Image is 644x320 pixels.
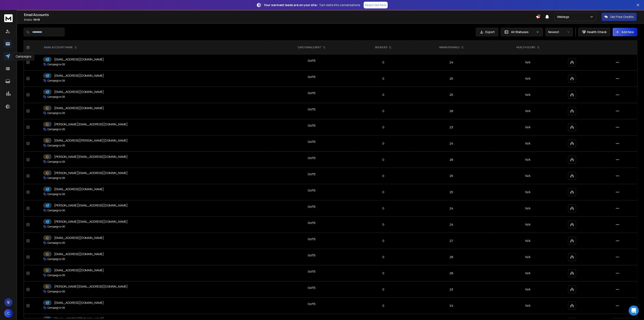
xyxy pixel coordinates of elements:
[308,75,316,79] div: 0 of 15
[308,286,316,290] div: 0 of 15
[308,237,316,241] div: 0 of 15
[493,60,563,64] p: N/A
[364,2,388,8] a: Reach Out Now
[493,190,563,194] p: N/A
[357,109,410,113] p: 0
[308,221,316,225] div: 0 of 15
[54,171,128,175] p: [PERSON_NAME][EMAIL_ADDRESS][DOMAIN_NAME]
[47,225,65,228] p: Campaigns-OK
[308,91,316,95] div: 0 of 15
[47,241,65,245] p: Campaigns-OK
[578,28,610,36] button: Health Check
[54,268,104,272] p: [EMAIL_ADDRESS][DOMAIN_NAME]
[629,305,639,316] div: Open Intercom Messenger
[545,28,573,36] button: Newest
[412,281,491,298] td: 23
[493,93,563,97] p: N/A
[47,274,65,277] p: Campaigns-OK
[601,13,637,21] button: Get Free Credits
[357,141,410,146] p: 0
[493,206,563,210] p: N/A
[47,79,65,82] p: Campaigns-OK
[412,184,491,200] td: 25
[308,205,316,209] div: 0 of 15
[412,298,491,314] td: 24
[308,188,316,193] div: 0 of 15
[365,3,386,7] p: Reach Out Now
[357,239,410,243] p: 0
[47,176,65,180] p: Campaigns-OK
[13,52,34,60] div: Campaigns
[54,252,104,256] p: [EMAIL_ADDRESS][DOMAIN_NAME]
[47,209,65,212] p: Campaigns-OK
[308,172,316,176] div: 0 of 15
[412,200,491,217] td: 24
[24,12,536,17] h1: Email Accounts
[493,239,563,243] p: N/A
[357,287,410,292] p: 0
[493,222,563,227] p: N/A
[308,140,316,144] div: 0 of 15
[357,93,410,97] p: 0
[412,119,491,135] td: 23
[610,15,634,19] p: Get Free Credits
[476,28,498,36] button: Export
[44,46,77,49] div: EMAIL ACCOUNT NAME
[54,155,128,159] p: [PERSON_NAME][EMAIL_ADDRESS][DOMAIN_NAME]
[412,103,491,119] td: 26
[357,255,410,259] p: 0
[493,125,563,129] p: N/A
[47,193,65,196] p: Campaigns-OK
[264,3,360,7] p: – Turn visits into conversations
[613,28,637,36] button: Add New
[54,220,128,224] p: [PERSON_NAME][EMAIL_ADDRESS][DOMAIN_NAME]
[412,233,491,249] td: 27
[47,128,65,131] p: Campaigns-OK
[493,287,563,292] p: N/A
[4,309,13,317] button: C
[54,301,104,305] p: [EMAIL_ADDRESS][DOMAIN_NAME]
[4,14,13,22] img: logo
[439,46,459,49] p: WARMUP EMAILS
[308,59,316,63] div: 0 of 15
[357,125,410,129] p: 0
[54,138,128,143] p: [EMAIL_ADDRESS][PERSON_NAME][DOMAIN_NAME]
[412,217,491,233] td: 24
[357,271,410,275] p: 0
[412,265,491,281] td: 26
[493,76,563,81] p: N/A
[493,174,563,178] p: N/A
[308,253,316,257] div: 0 of 15
[298,46,321,49] p: DAILY EMAILS SENT
[308,302,316,306] div: 0 of 15
[357,304,410,308] p: 0
[54,74,104,78] p: [EMAIL_ADDRESS][DOMAIN_NAME]
[54,187,104,191] p: [EMAIL_ADDRESS][DOMAIN_NAME]
[357,158,410,162] p: 0
[47,290,65,293] p: Campaigns-OK
[308,107,316,111] div: 0 of 15
[54,203,128,208] p: [PERSON_NAME][EMAIL_ADDRESS][DOMAIN_NAME]
[47,111,65,115] p: Campaigns-OK
[357,76,410,81] p: 0
[511,30,534,34] p: All Statuses
[54,90,104,94] p: [EMAIL_ADDRESS][DOMAIN_NAME]
[412,87,491,103] td: 25
[493,255,563,259] p: N/A
[54,106,104,110] p: [EMAIL_ADDRESS][DOMAIN_NAME]
[24,18,536,21] p: Emails :
[357,206,410,210] p: 0
[47,257,65,261] p: Campaigns-OK
[412,249,491,265] td: 26
[412,71,491,87] td: 25
[308,123,316,128] div: 0 of 15
[412,152,491,168] td: 26
[47,144,65,147] p: Campaigns-OK
[493,109,563,113] p: N/A
[47,95,65,99] p: Campaigns-OK
[412,135,491,152] td: 24
[264,3,317,7] strong: Your warmest leads are on your site
[54,122,128,126] p: [PERSON_NAME][EMAIL_ADDRESS][DOMAIN_NAME]
[412,168,491,184] td: 25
